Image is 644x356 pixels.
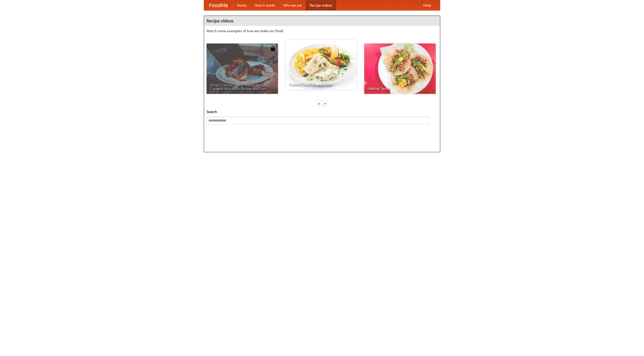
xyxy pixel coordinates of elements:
a: French Fries Fish and Chips [285,39,357,90]
p: Watch some examples of how we make our food! [207,28,437,33]
a: Who we are [279,0,306,10]
h5: Search [207,109,437,114]
a: Recipe videos [306,0,336,10]
span: French Fries Fish and Chips [289,83,353,86]
a: Help [419,0,435,10]
a: How it works [251,0,279,10]
a: Home [233,0,251,10]
img: 483408.png [270,46,275,51]
h4: Recipe videos [204,16,440,26]
a: Making Tacos [364,44,436,94]
div: » [323,100,327,107]
div: « [317,100,321,107]
span: Making Tacos [368,87,432,90]
a: FoodMe [204,0,233,10]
